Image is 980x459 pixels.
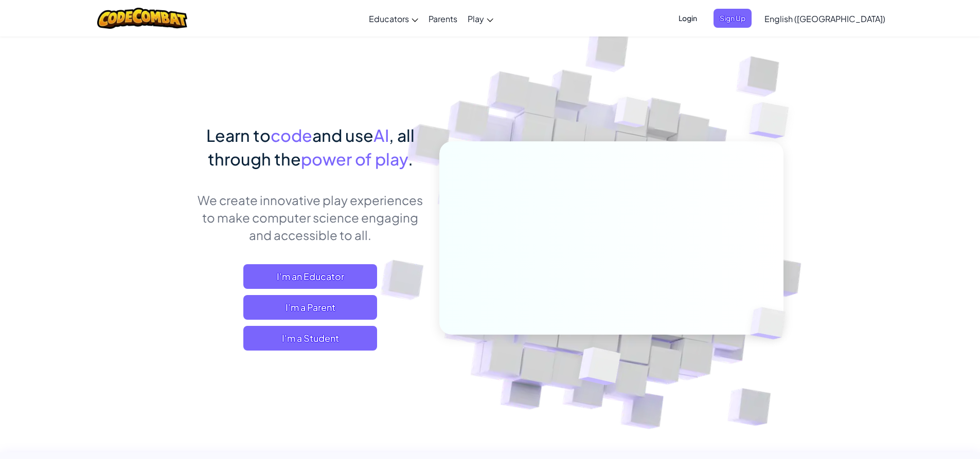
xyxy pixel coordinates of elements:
[408,149,413,169] span: .
[733,286,810,361] img: Overlap cubes
[364,5,423,32] a: Educators
[97,8,187,29] img: CodeCombat logo
[764,13,885,24] span: English ([GEOGRAPHIC_DATA])
[197,191,424,244] p: We create innovative play experiences to make computer science engaging and accessible to all.
[462,5,498,32] a: Play
[312,125,373,145] span: and use
[373,125,389,145] span: AI
[468,13,484,24] span: Play
[301,149,408,169] span: power of play
[553,325,645,411] img: Overlap cubes
[369,13,409,24] span: Educators
[206,125,271,145] span: Learn to
[595,77,669,153] img: Overlap cubes
[759,5,890,32] a: English ([GEOGRAPHIC_DATA])
[243,326,377,351] button: I'm a Student
[728,77,817,164] img: Overlap cubes
[243,295,377,320] a: I'm a Parent
[423,5,462,32] a: Parents
[714,9,752,28] button: Sign Up
[672,9,703,28] button: Login
[243,264,377,289] a: I'm an Educator
[271,125,312,145] span: code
